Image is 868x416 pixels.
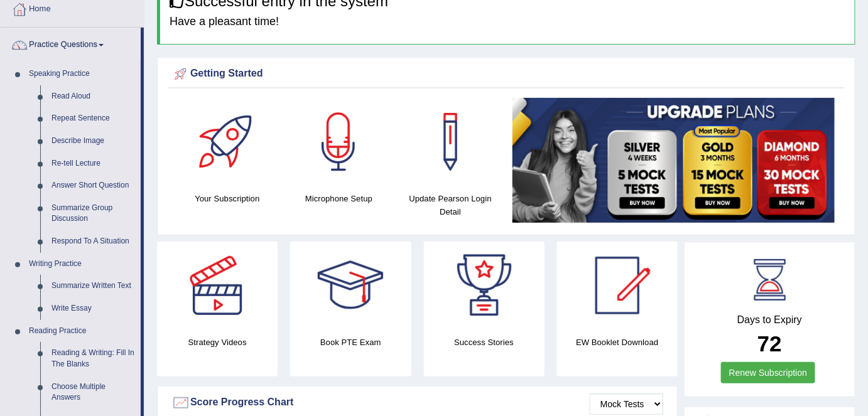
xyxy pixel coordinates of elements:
[157,336,278,349] h4: Strategy Videos
[23,63,141,85] a: Speaking Practice
[557,336,678,349] h4: EW Booklet Download
[23,320,141,343] a: Reading Practice
[757,331,782,356] b: 72
[401,192,500,218] h4: Update Pearson Login Detail
[46,130,141,152] a: Describe Image
[424,336,545,349] h4: Success Stories
[46,376,141,409] a: Choose Multiple Answers
[171,393,663,412] div: Score Progress Chart
[513,98,835,223] img: small5.jpg
[290,336,411,349] h4: Book PTE Exam
[46,197,141,230] a: Summarize Group Discussion
[46,174,141,197] a: Answer Short Question
[46,297,141,320] a: Write Essay
[170,16,845,28] h4: Have a pleasant time!
[698,314,841,326] h4: Days to Expiry
[721,362,816,383] a: Renew Subscription
[1,28,141,59] a: Practice Questions
[178,192,277,205] h4: Your Subscription
[46,152,141,175] a: Re-tell Lecture
[46,342,141,375] a: Reading & Writing: Fill In The Blanks
[46,275,141,297] a: Summarize Written Text
[46,85,141,108] a: Read Aloud
[290,192,389,205] h4: Microphone Setup
[46,230,141,253] a: Respond To A Situation
[171,65,841,83] div: Getting Started
[46,107,141,130] a: Repeat Sentence
[23,253,141,275] a: Writing Practice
